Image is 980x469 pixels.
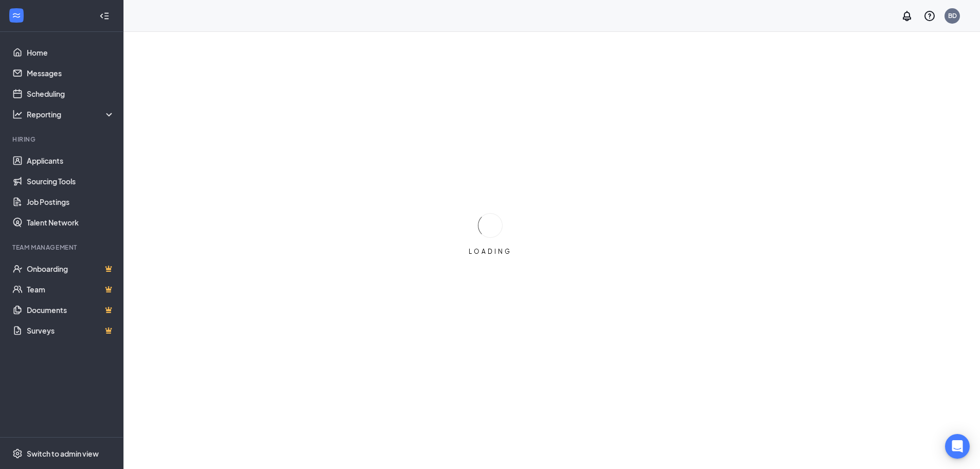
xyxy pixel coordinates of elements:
[12,135,113,144] div: Hiring
[27,150,115,171] a: Applicants
[923,10,936,22] svg: QuestionInfo
[27,279,115,300] a: TeamCrown
[12,448,23,459] svg: Settings
[27,171,115,192] a: Sourcing Tools
[27,320,115,341] a: SurveysCrown
[12,109,23,119] svg: Analysis
[27,212,115,233] a: Talent Network
[27,192,115,212] a: Job Postings
[27,42,115,63] a: Home
[99,11,110,21] svg: Collapse
[27,258,115,279] a: OnboardingCrown
[27,300,115,320] a: DocumentsCrown
[945,434,970,459] div: Open Intercom Messenger
[465,247,516,256] div: LOADING
[948,11,957,20] div: BD
[27,63,115,83] a: Messages
[27,83,115,104] a: Scheduling
[27,109,115,119] div: Reporting
[11,10,22,21] svg: WorkstreamLogo
[901,10,913,22] svg: Notifications
[27,448,99,459] div: Switch to admin view
[12,243,113,252] div: Team Management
